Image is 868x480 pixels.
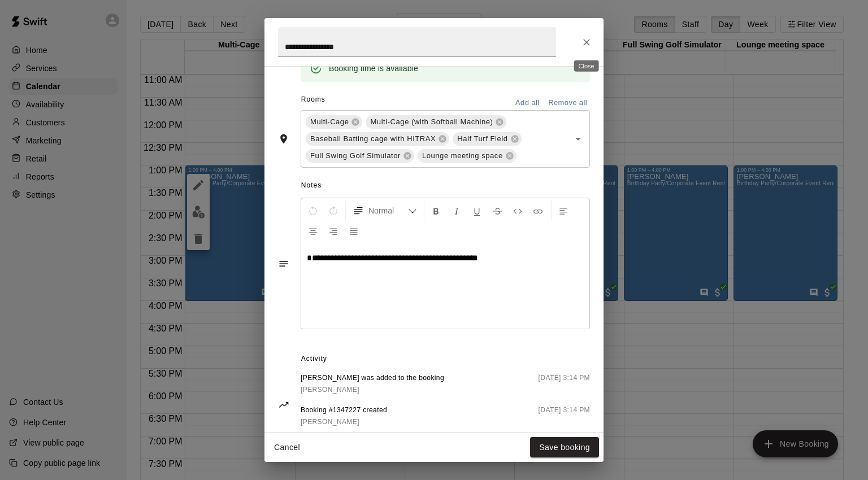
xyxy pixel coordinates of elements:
[278,258,289,269] svg: Notes
[418,150,507,162] span: Lounge meeting space
[306,149,414,163] div: Full Swing Golf Simulator
[301,418,359,426] span: [PERSON_NAME]
[324,200,343,221] button: Redo
[418,149,517,163] div: Lounge meeting space
[545,94,590,112] button: Remove all
[447,200,466,221] button: Format Italics
[576,32,597,53] button: Close
[269,437,305,458] button: Cancel
[554,200,573,221] button: Left Align
[509,94,545,112] button: Add all
[467,200,487,221] button: Format Underline
[278,399,289,411] svg: Activity
[306,150,405,162] span: Full Swing Golf Simulator
[301,373,444,384] span: [PERSON_NAME] was added to the booking
[306,133,440,145] span: Baseball Batting cage with HITRAX
[329,58,418,78] div: Booking time is available
[348,200,422,221] button: Formatting Options
[539,373,590,396] span: [DATE] 3:14 PM
[427,200,446,221] button: Format Bold
[303,221,323,241] button: Center Align
[301,405,387,416] span: Booking #1347227 created
[453,133,512,145] span: Half Turf Field
[366,116,497,128] span: Multi-Cage (with Softball Machine)
[301,350,590,368] span: Activity
[368,205,408,216] span: Normal
[301,416,387,428] a: [PERSON_NAME]
[574,60,599,72] div: Close
[453,132,521,146] div: Half Turf Field
[303,200,323,221] button: Undo
[539,405,590,428] span: [DATE] 3:14 PM
[306,132,449,146] div: Baseball Batting cage with HITRAX
[488,200,507,221] button: Format Strikethrough
[570,131,586,147] button: Open
[508,200,527,221] button: Insert Code
[306,115,362,129] div: Multi-Cage
[324,221,343,241] button: Right Align
[528,200,548,221] button: Insert Link
[301,95,325,103] span: Rooms
[301,384,444,396] a: [PERSON_NAME]
[301,177,590,195] span: Notes
[344,221,363,241] button: Justify Align
[278,133,289,145] svg: Rooms
[530,437,599,458] button: Save booking
[306,116,353,128] span: Multi-Cage
[301,386,359,394] span: [PERSON_NAME]
[366,115,506,129] div: Multi-Cage (with Softball Machine)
